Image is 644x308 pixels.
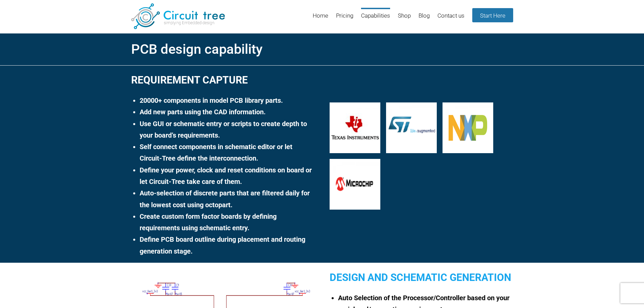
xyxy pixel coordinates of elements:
[398,8,411,30] a: Shop
[361,8,390,30] a: Capabilities
[140,164,314,188] li: Define your power, clock and reset conditions on board or let Circuit-Tree take care of them.
[140,211,314,234] li: Create custom form factor boards by defining requirements using schematic entry.
[140,234,314,257] li: Define PCB board outline during placement and routing generation stage.
[472,8,513,22] a: Start Here
[140,118,314,141] li: Use GUI or schematic entry or scripts to create depth to your board’s requirements.
[336,8,353,30] a: Pricing
[131,71,314,89] h2: Requirement Capture
[131,3,225,29] img: Circuit Tree
[437,8,464,30] a: Contact us
[330,269,513,286] h2: Design and Schematic Generation
[140,106,314,118] li: Add new parts using the CAD information.
[140,95,314,106] li: 20000+ components in model PCB library parts.
[419,8,430,30] a: Blog
[131,39,513,60] h1: PCB design capability
[313,8,328,30] a: Home
[140,187,314,211] li: Auto-selection of discrete parts that are filtered daily for the lowest cost using octopart.
[140,141,314,164] li: Self connect components in schematic editor or let Circuit-Tree define the interconnection.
